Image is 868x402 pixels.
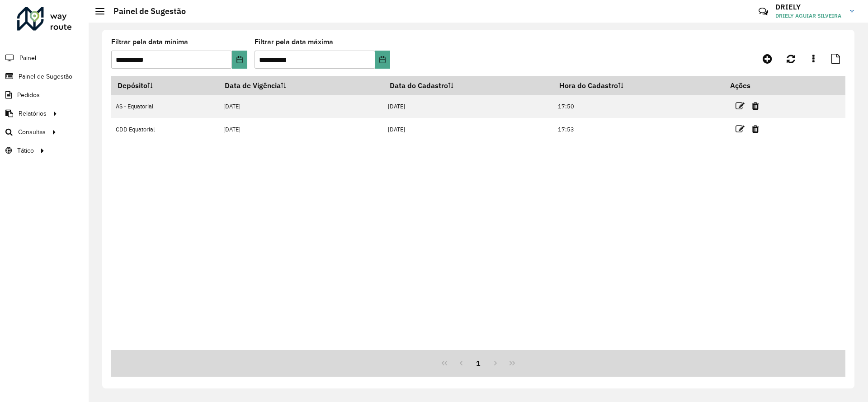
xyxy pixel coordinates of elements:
[754,2,773,21] a: Contato Rápido
[17,146,34,155] span: Tático
[219,76,383,95] th: Data de Vigência
[383,76,553,95] th: Data do Cadastro
[553,118,724,141] td: 17:53
[752,100,759,112] a: Excluir
[383,95,553,118] td: [DATE]
[775,12,843,20] span: DRIELY AGUIAR SILVEIRA
[470,355,487,372] button: 1
[383,118,553,141] td: [DATE]
[111,37,188,47] label: Filtrar pela data mínima
[19,72,72,81] span: Painel de Sugestão
[255,37,333,47] label: Filtrar pela data máxima
[17,90,40,100] span: Pedidos
[724,76,778,95] th: Ações
[111,95,219,118] td: AS - Equatorial
[19,53,36,63] span: Painel
[232,51,247,69] button: Choose Date
[219,95,383,118] td: [DATE]
[19,109,47,118] span: Relatórios
[219,118,383,141] td: [DATE]
[736,100,745,112] a: Editar
[736,123,745,135] a: Editar
[111,76,219,95] th: Depósito
[752,123,759,135] a: Excluir
[775,3,843,11] h3: DRIELY
[553,95,724,118] td: 17:50
[375,51,390,69] button: Choose Date
[104,6,186,16] h2: Painel de Sugestão
[553,76,724,95] th: Hora do Cadastro
[18,127,46,137] span: Consultas
[111,118,219,141] td: CDD Equatorial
